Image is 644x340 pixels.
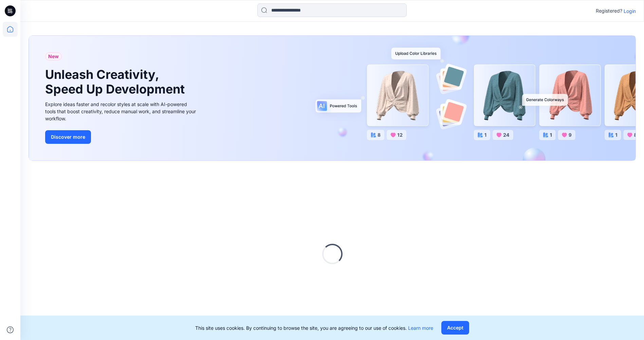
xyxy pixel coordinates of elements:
[195,324,433,331] p: This site uses cookies. By continuing to browse the site, you are agreeing to our use of cookies.
[45,130,91,144] button: Discover more
[45,101,198,122] div: Explore ideas faster and recolor styles at scale with AI-powered tools that boost creativity, red...
[441,321,469,335] button: Accept
[45,130,198,144] a: Discover more
[596,7,622,15] p: Registered?
[45,67,188,97] h1: Unleash Creativity, Speed Up Development
[624,7,636,15] p: Login
[408,325,433,331] a: Learn more
[48,52,59,61] span: New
